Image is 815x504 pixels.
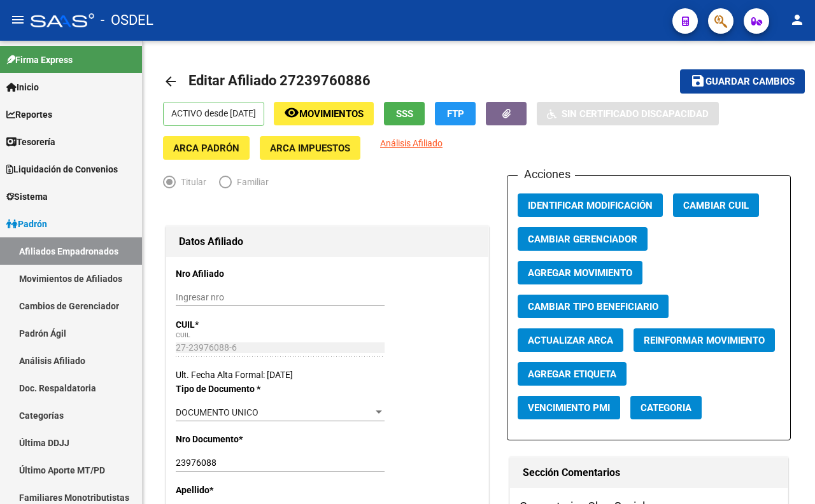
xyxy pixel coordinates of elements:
[274,102,374,125] button: Movimientos
[396,108,413,120] span: SSS
[705,76,795,88] span: Guardar cambios
[683,200,749,211] span: Cambiar CUIL
[163,102,264,126] p: ACTIVO desde [DATE]
[518,295,669,318] button: Cambiar Tipo Beneficiario
[10,12,25,27] mat-icon: menu
[562,108,709,120] span: Sin Certificado Discapacidad
[518,362,627,386] button: Agregar Etiqueta
[518,165,575,183] h3: Acciones
[528,335,613,346] span: Actualizar ARCA
[630,396,702,419] button: Categoria
[176,267,272,281] p: Nro Afiliado
[523,463,775,483] h1: Sección Comentarios
[528,301,658,312] span: Cambiar Tipo Beneficiario
[163,136,250,160] button: ARCA Padrón
[101,6,153,34] span: - OSDEL
[518,227,648,251] button: Cambiar Gerenciador
[634,328,775,352] button: Reinformar Movimiento
[163,74,178,89] mat-icon: arrow_back
[299,108,364,120] span: Movimientos
[772,461,802,491] iframe: Intercom live chat
[518,328,623,352] button: Actualizar ARCA
[179,232,476,252] h1: Datos Afiliado
[380,138,443,148] span: Análisis Afiliado
[176,368,479,382] div: Ult. Fecha Alta Formal: [DATE]
[176,382,272,396] p: Tipo de Documento *
[6,190,48,204] span: Sistema
[163,179,281,190] mat-radio-group: Elija una opción
[6,53,73,67] span: Firma Express
[384,102,425,125] button: SSS
[232,175,269,189] span: Familiar
[518,193,663,217] button: Identificar Modificación
[644,335,765,346] span: Reinformar Movimiento
[270,143,350,154] span: ARCA Impuestos
[176,318,272,332] p: CUIL
[641,402,691,414] span: Categoria
[435,102,476,125] button: FTP
[673,193,759,217] button: Cambiar CUIL
[6,217,47,231] span: Padrón
[790,12,805,27] mat-icon: person
[680,69,805,93] button: Guardar cambios
[528,200,653,211] span: Identificar Modificación
[528,402,610,414] span: Vencimiento PMI
[690,73,705,88] mat-icon: save
[518,261,642,284] button: Agregar Movimiento
[260,136,360,160] button: ARCA Impuestos
[537,102,719,125] button: Sin Certificado Discapacidad
[528,368,616,380] span: Agregar Etiqueta
[176,407,259,417] span: DOCUMENTO UNICO
[6,135,55,149] span: Tesorería
[518,396,620,419] button: Vencimiento PMI
[6,162,118,176] span: Liquidación de Convenios
[447,108,464,120] span: FTP
[176,483,272,497] p: Apellido
[176,175,206,189] span: Titular
[528,234,637,245] span: Cambiar Gerenciador
[176,432,272,446] p: Nro Documento
[528,267,632,279] span: Agregar Movimiento
[6,108,52,122] span: Reportes
[188,73,371,88] span: Editar Afiliado 27239760886
[6,80,39,94] span: Inicio
[173,143,239,154] span: ARCA Padrón
[284,105,299,120] mat-icon: remove_red_eye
